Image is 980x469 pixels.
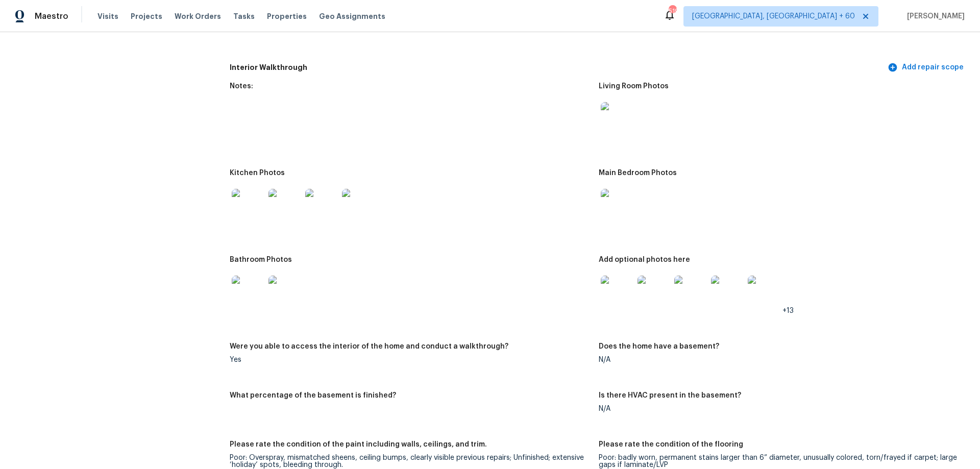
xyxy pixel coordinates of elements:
[599,169,677,177] h5: Main Bedroom Photos
[233,13,255,20] span: Tasks
[230,356,591,363] div: Yes
[890,61,964,74] span: Add repair scope
[267,11,307,21] span: Properties
[230,83,253,90] h5: Notes:
[230,169,285,177] h5: Kitchen Photos
[230,441,487,448] h5: Please rate the condition of the paint including walls, ceilings, and trim.
[230,256,292,263] h5: Bathroom Photos
[669,6,676,16] div: 519
[230,392,396,399] h5: What percentage of the basement is finished?
[35,11,68,21] span: Maestro
[131,11,162,21] span: Projects
[599,392,741,399] h5: Is there HVAC present in the basement?
[886,58,968,77] button: Add repair scope
[599,441,743,448] h5: Please rate the condition of the flooring
[230,343,508,350] h5: Were you able to access the interior of the home and conduct a walkthrough?
[599,405,960,412] div: N/A
[599,356,960,363] div: N/A
[782,307,794,314] span: +13
[230,62,886,73] h5: Interior Walkthrough
[97,11,118,21] span: Visits
[599,256,690,263] h5: Add optional photos here
[692,11,855,21] span: [GEOGRAPHIC_DATA], [GEOGRAPHIC_DATA] + 60
[230,454,591,468] div: Poor: Overspray, mismatched sheens, ceiling bumps, clearly visible previous repairs; Unfinished; ...
[599,83,669,90] h5: Living Room Photos
[319,11,385,21] span: Geo Assignments
[903,11,965,21] span: [PERSON_NAME]
[175,11,221,21] span: Work Orders
[599,454,960,468] div: Poor: badly worn, permanent stains larger than 6” diameter, unusually colored, torn/frayed if car...
[599,343,719,350] h5: Does the home have a basement?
